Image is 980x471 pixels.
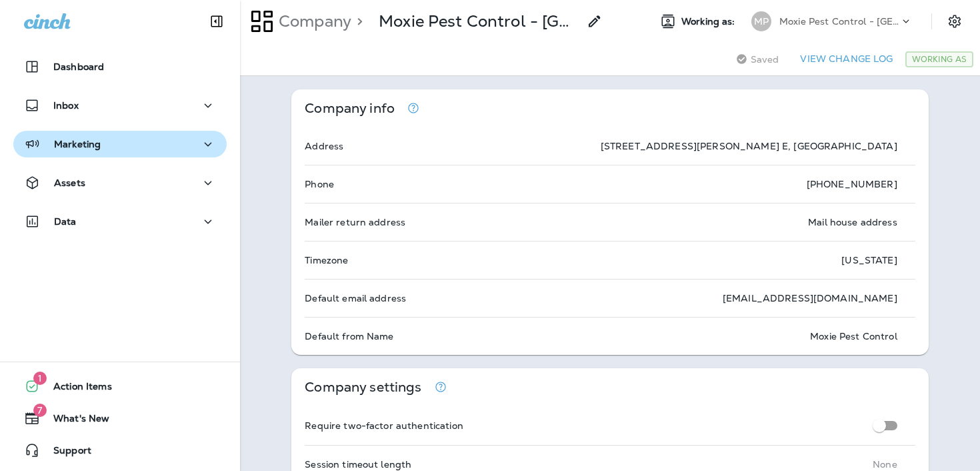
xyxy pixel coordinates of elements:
[305,103,395,114] p: Company info
[810,331,897,342] p: Moxie Pest Control
[379,11,579,31] div: Moxie Pest Control - Tucson
[807,179,897,189] p: [PHONE_NUMBER]
[841,255,897,266] p: [US_STATE]
[33,372,47,385] span: 1
[54,216,77,227] p: Data
[54,177,85,188] p: Assets
[198,8,235,35] button: Collapse Sidebar
[305,382,421,393] p: Company settings
[13,373,227,400] button: 1Action Items
[13,92,227,119] button: Inbox
[54,139,101,149] p: Marketing
[33,404,47,417] span: 7
[601,141,897,151] p: [STREET_ADDRESS][PERSON_NAME] E, [GEOGRAPHIC_DATA]
[305,179,334,189] p: Phone
[305,255,348,266] p: Timezone
[873,459,897,470] p: None
[53,100,79,111] p: Inbox
[779,16,899,27] p: Moxie Pest Control - [GEOGRAPHIC_DATA]
[40,381,112,397] span: Action Items
[681,16,738,27] span: Working as:
[53,61,104,72] p: Dashboard
[905,51,973,67] div: Working As
[40,445,91,461] span: Support
[305,141,343,151] p: Address
[351,11,363,31] p: >
[13,208,227,235] button: Data
[379,11,579,31] p: Moxie Pest Control - [GEOGRAPHIC_DATA]
[808,217,897,227] p: Mail house address
[13,169,227,196] button: Assets
[795,49,898,69] button: View Change Log
[273,11,351,31] p: Company
[40,413,109,429] span: What's New
[13,405,227,432] button: 7What's New
[751,11,771,31] div: MP
[13,131,227,157] button: Marketing
[305,420,463,431] p: Require two-factor authentication
[305,293,406,304] p: Default email address
[13,437,227,464] button: Support
[723,293,897,304] p: [EMAIL_ADDRESS][DOMAIN_NAME]
[305,217,405,227] p: Mailer return address
[751,54,779,65] span: Saved
[13,53,227,80] button: Dashboard
[305,459,411,470] p: Session timeout length
[943,9,967,33] button: Settings
[305,331,393,342] p: Default from Name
